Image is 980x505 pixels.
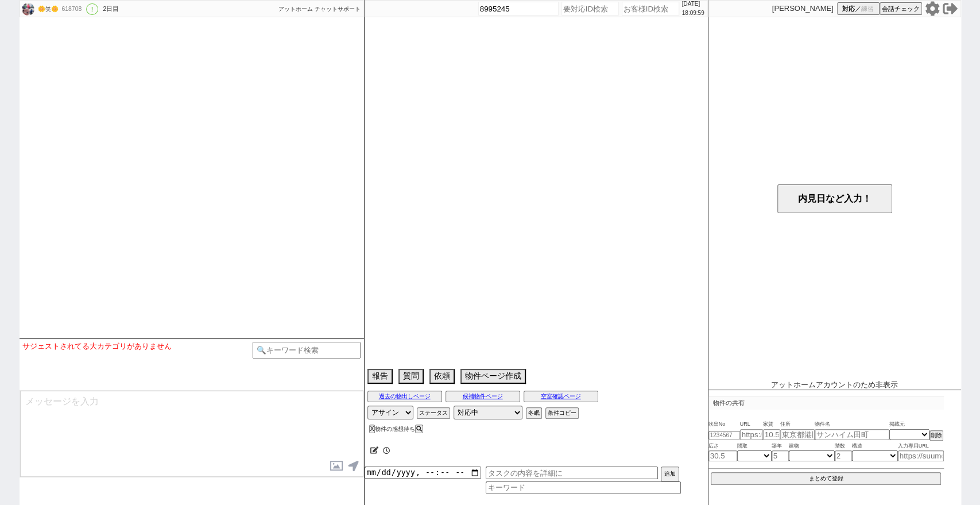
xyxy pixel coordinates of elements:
span: 築年 [772,442,789,451]
img: 0hu-T7b5ryKgJ5TjoVm01UfQkeKWhaP3MQAC1hYB4ddztDdzgDV3htNh9NczpHeG9XBS1tNhgbJmZ1XV1kZxjWNn5-dDVDfml... [22,3,34,16]
button: 依頼 [429,369,455,384]
button: 削除 [929,430,943,441]
input: キーワード [486,481,681,494]
p: 物件の共有 [708,396,944,410]
span: 入力専用URL [898,442,944,451]
button: 冬眠 [526,407,542,419]
span: 練習 [861,5,874,13]
div: 物件の感想待ち [369,426,427,432]
button: 質問 [398,369,424,384]
button: 条件コピー [545,407,579,419]
input: 🔍キーワード検索 [253,342,361,358]
span: 物件名 [815,420,889,429]
button: 空室確認ページ [524,391,598,402]
button: 会話チェック [880,2,922,15]
span: 対応 [842,5,855,13]
button: 過去の物出しページ [367,391,442,402]
input: 10.5 [763,429,780,440]
input: お客様ID検索 [622,2,679,16]
button: X [369,425,375,433]
span: URL [740,420,763,429]
button: 追加 [661,467,679,481]
input: 2 [835,450,852,461]
input: 1234567 [708,431,740,440]
span: 掲載元 [889,420,905,429]
input: https://suumo.jp/chintai/jnc_000022489271 [740,429,763,440]
span: アットホーム チャットサポート [278,6,361,12]
span: 構造 [852,442,898,451]
input: 東京都港区海岸３ [780,429,815,440]
button: 候補物件ページ [446,391,520,402]
button: 報告 [367,369,393,384]
span: 階数 [835,442,852,451]
input: サンハイム田町 [815,429,889,440]
button: 物件ページ作成 [460,369,526,384]
span: 住所 [780,420,815,429]
p: アットホームアカウントのため非表示 [771,380,898,390]
span: 吹出No [708,420,740,429]
div: 🌼笑🌼 [36,5,59,14]
input: 5 [772,450,789,461]
input: 30.5 [708,450,737,461]
input: 要対応ID検索 [561,2,619,16]
input: タスクの内容を詳細に [486,467,658,479]
button: まとめて登録 [711,472,942,485]
div: 618708 [59,5,84,14]
button: 内見日など入力！ [777,184,892,213]
span: 建物 [789,442,835,451]
div: 2日目 [103,5,119,14]
p: [PERSON_NAME] [772,4,834,13]
span: 家賃 [763,420,780,429]
button: ステータス [417,407,450,419]
input: フィードバックID検索 [478,2,559,16]
input: https://suumo.jp/chintai/jnc_000022489271 [898,450,944,461]
span: 間取 [737,442,772,451]
p: 18:09:59 [682,9,704,18]
div: ! [86,3,98,15]
button: 対応／練習 [837,2,880,15]
span: 広さ [708,442,737,451]
div: サジェストされてる大カテゴリがありません [22,342,253,351]
span: 会話チェック [882,5,920,13]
